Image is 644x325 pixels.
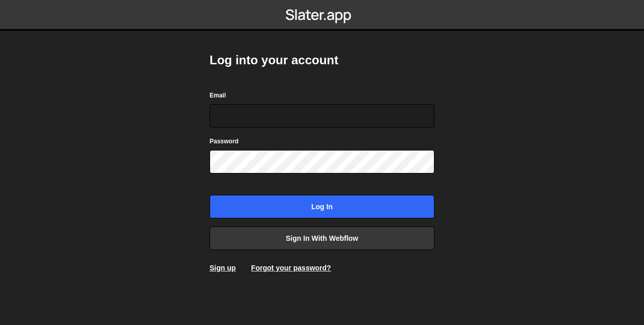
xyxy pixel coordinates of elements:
a: Forgot your password? [251,264,331,272]
label: Email [210,90,226,101]
a: Sign up [210,264,236,272]
a: Sign in with Webflow [210,227,434,250]
label: Password [210,136,239,146]
input: Log in [210,195,434,218]
h2: Log into your account [210,52,434,68]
